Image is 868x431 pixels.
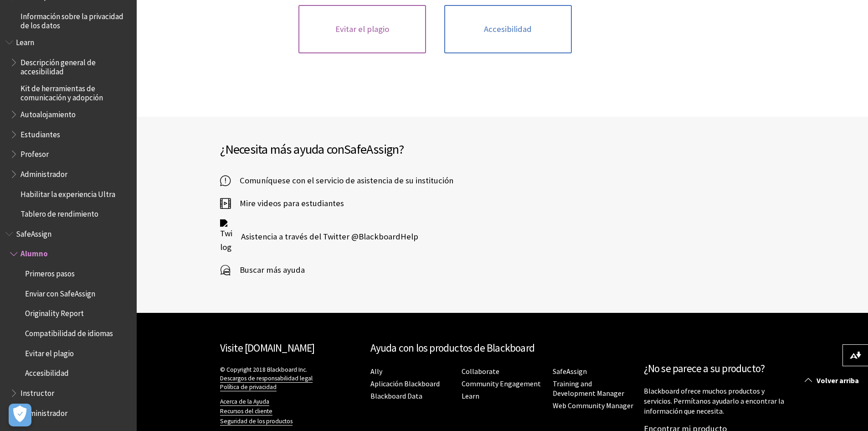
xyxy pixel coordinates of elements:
span: Primeros pasos [25,266,75,278]
a: Learn [462,391,479,401]
a: Blackboard Data [370,391,422,401]
a: Collaborate [462,367,499,376]
span: Administrador [21,166,67,179]
span: SafeAssign [16,226,51,239]
a: Community Engagement [462,379,541,389]
a: Web Community Manager [553,401,633,410]
nav: Book outline for Blackboard Learn Help [5,35,131,222]
span: Tablero de rendimiento [21,206,98,218]
span: Información sobre la privacidad de los datos [21,9,130,30]
a: SafeAssign [553,367,587,376]
h2: Ayuda con los productos de Blackboard [370,340,635,356]
a: Evitar el plagio [298,5,426,53]
span: Instructor [21,385,54,398]
a: Descargos de responsabilidad legal [220,374,313,383]
a: Volver arriba [798,372,868,389]
span: Learn [16,35,34,47]
nav: Book outline for Blackboard SafeAssign [5,226,131,421]
span: Alumno [21,246,48,259]
a: Seguridad de los productos [220,417,293,426]
span: Descripción general de accesibilidad [21,55,130,76]
p: Blackboard ofrece muchos productos y servicios. Permítanos ayudarlo a encontrar la información qu... [644,386,785,416]
span: Autoalojamiento [21,107,76,119]
span: Mire videos para estudiantes [231,197,344,210]
a: Visite [DOMAIN_NAME] [220,341,315,354]
a: Mire videos para estudiantes [220,197,344,210]
button: Abrir preferencias [9,404,31,426]
img: Twitter logo [220,219,232,254]
span: Enviar con SafeAssign [25,286,95,298]
span: Originality Report [25,306,84,318]
a: Comuníquese con el servicio de asistencia de su institución [220,174,453,187]
span: Comuníquese con el servicio de asistencia de su institución [231,174,453,187]
span: Compatibilidad de idiomas [25,326,113,338]
a: Aplicación Blackboard [370,379,440,389]
span: Profesor [21,146,49,159]
h2: ¿No se parece a su producto? [644,361,785,377]
span: Asistencia a través del Twitter @BlackboardHelp [232,230,418,244]
a: Buscar más ayuda [220,263,305,277]
span: Accesibilidad [25,366,69,378]
span: Estudiantes [21,127,60,139]
span: SafeAssign [344,141,399,157]
a: Twitter logo Asistencia a través del Twitter @BlackboardHelp [220,219,418,254]
span: Habilitar la experiencia Ultra [21,187,115,199]
a: Acerca de la Ayuda [220,398,269,406]
span: Administrador [21,405,67,418]
span: Kit de herramientas de comunicación y adopción [21,81,130,102]
a: Ally [370,367,382,376]
h2: ¿Necesita más ayuda con ? [220,140,503,159]
span: Evitar el plagio [25,346,74,358]
a: Accesibilidad [444,5,572,53]
p: © Copyright 2018 Blackboard Inc. [220,365,361,391]
a: Training and Development Manager [553,379,624,398]
span: Buscar más ayuda [231,263,305,277]
a: Recursos del cliente [220,407,272,415]
a: Política de privacidad [220,383,277,391]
